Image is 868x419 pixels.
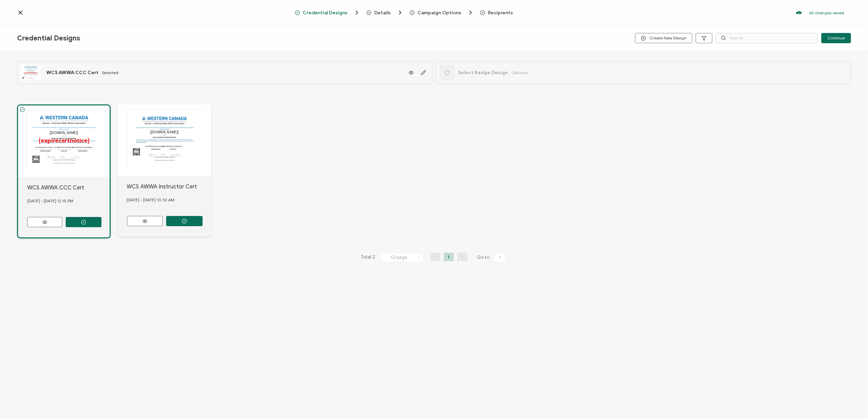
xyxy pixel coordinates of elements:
[127,191,211,209] div: [DATE] - [DATE] 10.10 AM
[410,9,474,16] span: Campaign Options
[444,253,454,261] li: 1
[374,10,391,15] span: Details
[635,33,692,43] button: Create New Design
[295,9,573,16] div: Breadcrumb
[827,36,845,40] span: Continue
[127,183,211,191] div: WCS AWWA Instructor Cert
[366,9,404,16] span: Details
[361,253,376,262] span: Total 2
[480,10,513,15] span: Recipients
[381,253,423,262] input: Select
[821,33,851,43] button: Continue
[512,70,528,75] span: Optional
[303,10,347,15] span: Credential Designs
[834,386,868,419] iframe: Chat Widget
[488,10,513,15] span: Recipients
[17,34,80,43] span: Credential Designs
[102,70,119,75] span: Selected
[716,33,818,43] input: Search
[27,184,110,192] div: WCS AWWA CCC Cert
[477,253,507,262] span: Go to
[458,70,508,76] span: Select Badge Design
[27,192,110,210] div: [DATE] - [DATE] 12.15 PM
[295,9,360,16] span: Credential Designs
[417,10,461,15] span: Campaign Options
[641,36,686,41] span: Create New Design
[46,70,98,76] span: WCS AWWA CCC Cert
[809,10,844,15] p: All changes saved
